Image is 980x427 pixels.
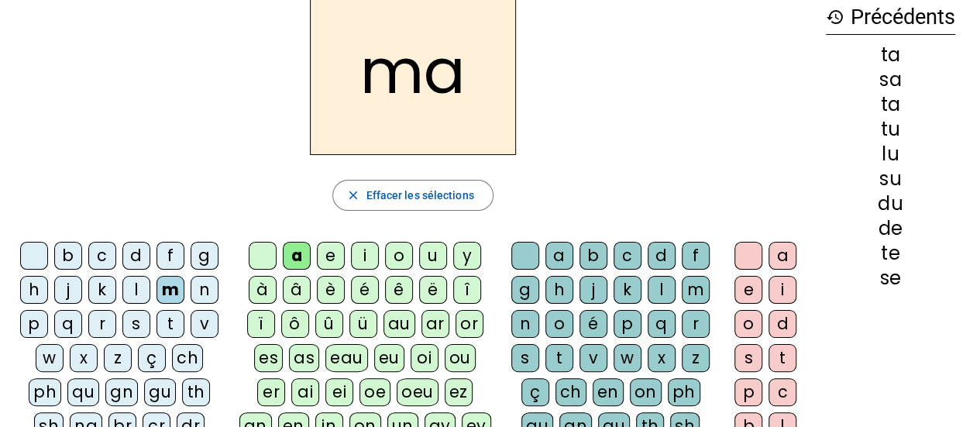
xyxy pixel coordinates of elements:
div: ch [555,378,586,406]
div: b [579,242,607,270]
div: s [122,310,150,338]
div: er [257,378,285,406]
div: i [351,242,379,270]
div: ç [138,344,166,372]
div: l [648,276,676,304]
div: j [54,276,82,304]
div: d [769,310,796,338]
div: û [315,310,343,338]
div: v [191,310,218,338]
div: m [682,276,710,304]
div: c [614,242,641,270]
div: o [385,242,413,270]
div: s [511,344,539,372]
div: é [351,276,379,304]
div: r [682,310,710,338]
div: w [614,344,641,372]
div: es [254,344,283,372]
div: ph [29,378,61,406]
div: gu [144,378,176,406]
mat-icon: history [826,8,844,26]
div: n [511,310,539,338]
div: è [317,276,345,304]
div: g [191,242,218,270]
div: u [419,242,447,270]
div: d [648,242,676,270]
div: a [283,242,311,270]
div: e [317,242,345,270]
div: w [36,344,64,372]
div: z [682,344,710,372]
div: eu [374,344,404,372]
div: or [456,310,483,338]
div: ez [445,378,473,406]
div: ô [281,310,309,338]
div: oe [359,378,390,406]
button: Effacer les sélections [332,180,493,211]
div: q [648,310,676,338]
div: su [826,170,955,188]
div: c [88,242,116,270]
div: en [593,378,624,406]
span: Effacer les sélections [366,186,473,205]
div: l [122,276,150,304]
div: ta [826,46,955,64]
div: k [614,276,641,304]
div: a [769,242,796,270]
div: t [545,344,573,372]
div: on [630,378,662,406]
div: ph [668,378,700,406]
div: eau [325,344,368,372]
div: gn [105,378,138,406]
div: tu [826,120,955,139]
div: ç [521,378,549,406]
div: ai [291,378,319,406]
div: ta [826,95,955,114]
div: p [20,310,48,338]
div: r [88,310,116,338]
div: ch [172,344,203,372]
div: as [289,344,319,372]
div: te [826,244,955,263]
div: ï [247,310,275,338]
div: â [283,276,311,304]
div: t [769,344,796,372]
div: th [182,378,210,406]
mat-icon: close [346,188,359,202]
div: v [579,344,607,372]
div: h [20,276,48,304]
div: o [545,310,573,338]
div: o [734,310,762,338]
div: de [826,219,955,238]
div: sa [826,71,955,89]
div: à [249,276,277,304]
div: ei [325,378,353,406]
div: i [769,276,796,304]
div: ar [421,310,449,338]
div: oi [411,344,438,372]
div: x [70,344,98,372]
div: ë [419,276,447,304]
div: j [579,276,607,304]
div: x [648,344,676,372]
div: n [191,276,218,304]
div: ou [445,344,476,372]
div: g [511,276,539,304]
div: d [122,242,150,270]
div: k [88,276,116,304]
div: p [614,310,641,338]
div: se [826,269,955,288]
div: oeu [397,378,438,406]
div: q [54,310,82,338]
div: z [104,344,132,372]
div: t [156,310,184,338]
div: ê [385,276,413,304]
div: é [579,310,607,338]
div: lu [826,145,955,164]
div: e [734,276,762,304]
div: au [383,310,415,338]
div: y [453,242,481,270]
div: s [734,344,762,372]
div: b [54,242,82,270]
div: f [682,242,710,270]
